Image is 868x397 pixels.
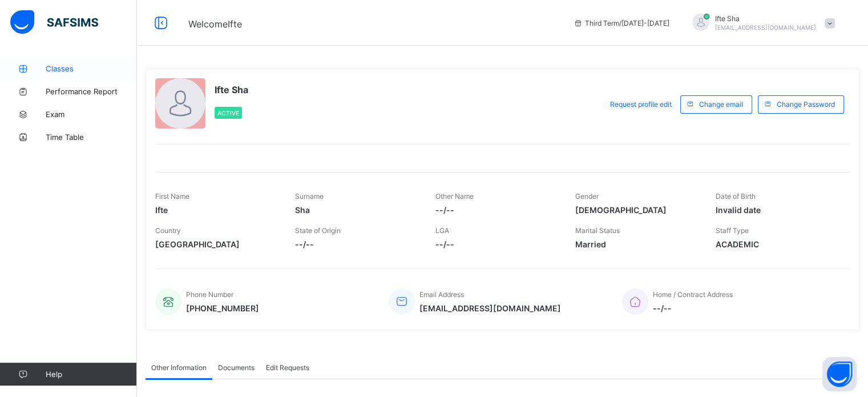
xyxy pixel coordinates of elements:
[46,64,137,73] span: Classes
[777,100,835,109] span: Change Password
[575,226,620,235] span: Marital Status
[217,110,239,117] span: Active
[653,290,733,299] span: Home / Contract Address
[266,363,309,372] span: Edit Requests
[716,192,756,200] span: Date of Birth
[716,205,838,215] span: Invalid date
[155,192,189,200] span: First Name
[435,239,558,249] span: --/--
[218,363,255,372] span: Documents
[188,18,242,30] span: Welcome Ifte
[575,192,599,200] span: Gender
[822,357,857,391] button: Open asap
[681,14,841,33] div: IfteSha
[46,133,137,142] span: Time Table
[653,303,733,313] span: --/--
[295,205,418,215] span: Sha
[435,226,449,235] span: LGA
[575,205,698,215] span: [DEMOGRAPHIC_DATA]
[575,239,698,249] span: Married
[186,303,259,313] span: [PHONE_NUMBER]
[155,226,181,235] span: Country
[151,363,207,372] span: Other Information
[699,100,743,109] span: Change email
[186,290,233,299] span: Phone Number
[10,10,98,34] img: safsims
[716,226,749,235] span: Staff Type
[215,84,248,95] span: Ifte Sha
[419,303,561,313] span: [EMAIL_ADDRESS][DOMAIN_NAME]
[716,239,838,249] span: ACADEMIC
[610,100,672,109] span: Request profile edit
[715,14,816,23] span: Ifte Sha
[419,290,464,299] span: Email Address
[46,370,136,379] span: Help
[295,226,341,235] span: State of Origin
[46,87,137,96] span: Performance Report
[574,19,669,27] span: session/term information
[435,192,474,200] span: Other Name
[295,239,418,249] span: --/--
[435,205,558,215] span: --/--
[155,205,278,215] span: Ifte
[295,192,324,200] span: Surname
[715,24,816,31] span: [EMAIL_ADDRESS][DOMAIN_NAME]
[155,239,278,249] span: [GEOGRAPHIC_DATA]
[46,110,137,119] span: Exam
